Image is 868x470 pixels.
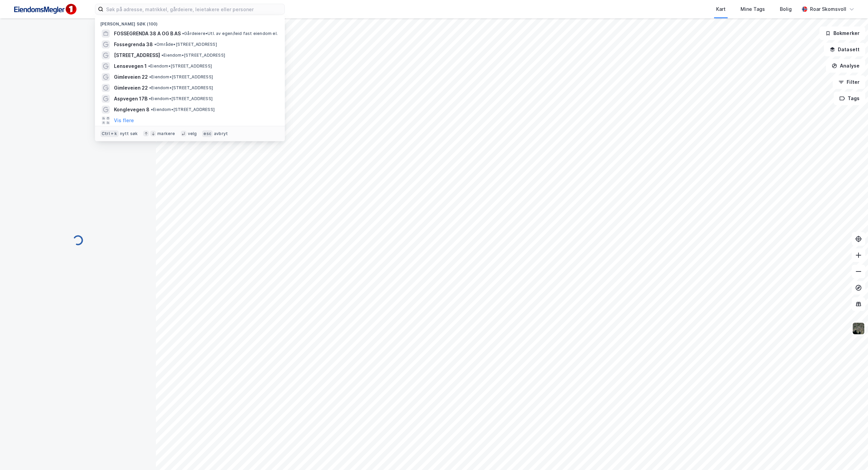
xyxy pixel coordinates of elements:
button: Bokmerker [820,26,865,40]
div: esc [202,130,213,137]
div: nytt søk [120,131,138,136]
button: Datasett [824,43,865,56]
span: [STREET_ADDRESS] [114,51,160,59]
span: Eiendom • [STREET_ADDRESS] [151,107,215,112]
span: • [149,96,151,101]
span: Aspvegen 17B [114,95,147,103]
span: Eiendom • [STREET_ADDRESS] [149,74,213,80]
div: velg [188,131,197,136]
div: [PERSON_NAME] søk (100) [95,16,285,28]
div: Roar Skomsvoll [810,5,846,13]
span: Gimleveien 22 [114,84,148,92]
input: Søk på adresse, matrikkel, gårdeiere, leietakere eller personer [103,4,284,14]
span: Eiendom • [STREET_ADDRESS] [148,63,212,69]
img: F4PB6Px+NJ5v8B7XTbfpPpyloAAAAASUVORK5CYII= [11,2,79,17]
button: Filter [833,75,865,89]
span: • [149,74,151,79]
iframe: Chat Widget [834,437,868,470]
span: Konglevegen 8 [114,106,150,114]
span: • [182,31,184,36]
div: Bolig [780,5,792,13]
img: 9k= [852,322,865,335]
div: avbryt [214,131,228,136]
button: Tags [834,92,865,105]
span: • [148,63,150,69]
span: • [151,107,153,112]
span: Eiendom • [STREET_ADDRESS] [161,53,225,58]
span: • [154,42,156,47]
button: Vis flere [114,116,134,125]
div: Kontrollprogram for chat [834,437,868,470]
div: Ctrl + k [100,130,119,137]
span: Eiendom • [STREET_ADDRESS] [149,85,213,91]
img: spinner.a6d8c91a73a9ac5275cf975e30b51cfb.svg [73,235,83,246]
span: Gårdeiere • Utl. av egen/leid fast eiendom el. [182,31,278,36]
span: Område • [STREET_ADDRESS] [154,42,217,47]
div: markere [157,131,175,136]
span: Gimleveien 22 [114,73,148,81]
span: Fossegrenda 38 [114,40,153,49]
span: • [161,53,163,58]
span: • [149,85,151,90]
div: Kart [716,5,726,13]
span: FOSSEGRENDA 38 A OG B AS [114,30,181,38]
div: Mine Tags [741,5,765,13]
button: Analyse [826,59,865,73]
span: Lensevegen 1 [114,62,147,70]
span: Eiendom • [STREET_ADDRESS] [149,96,213,101]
